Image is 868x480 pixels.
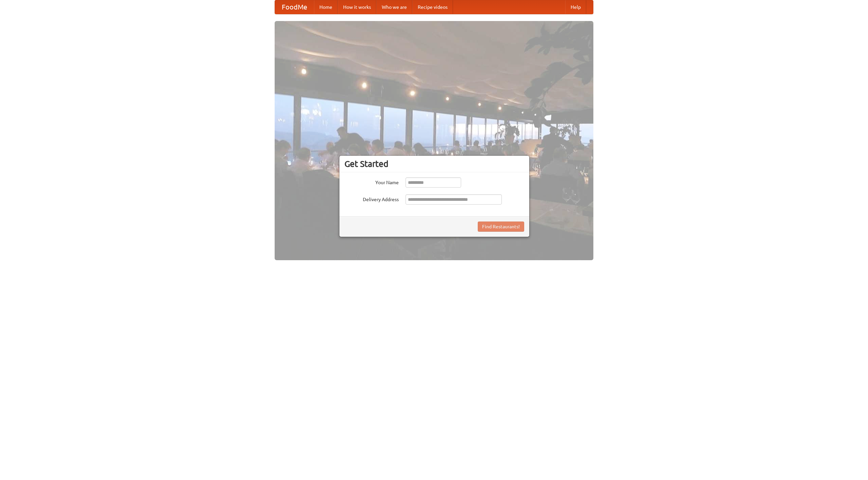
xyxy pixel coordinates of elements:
a: Home [314,0,338,14]
button: Find Restaurants! [478,222,524,232]
label: Your Name [344,177,399,186]
a: FoodMe [275,0,314,14]
h3: Get Started [344,159,524,169]
a: Help [565,0,586,14]
a: Recipe videos [412,0,453,14]
a: How it works [338,0,376,14]
a: Who we are [376,0,412,14]
label: Delivery Address [344,194,399,203]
